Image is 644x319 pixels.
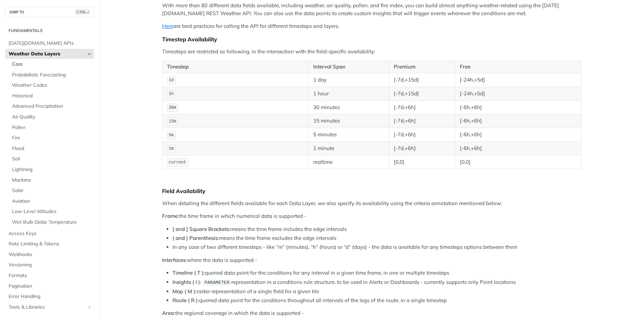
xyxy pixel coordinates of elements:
td: 15 minutes [309,114,389,128]
span: Air Quality [12,114,92,120]
strong: Timeline ( T ): [172,269,205,276]
a: Weather Codes [9,80,94,91]
h2: Fundamentals [5,28,94,34]
td: [-7d,+6h] [389,128,455,142]
li: representation in a conditions rule structure, to be used in Alerts or Dashboards - currently sup... [172,278,581,286]
td: [-7d,+6h] [389,114,455,128]
a: Solar [9,185,94,196]
a: Aviation [9,196,94,206]
span: CTRL-/ [75,9,90,15]
a: Pollen [9,123,94,133]
a: Flood [9,143,94,154]
li: means the time frame excludes the edge intervals [172,234,581,242]
span: current [169,160,186,165]
a: Probabilistic Forecasting [9,70,94,80]
a: Soil [9,154,94,164]
span: Access Keys [9,230,92,237]
li: queried data point for the conditions for any interval in a given time frame, in one or multiple ... [172,269,581,277]
span: Formats [9,272,92,279]
a: Tools & LibrariesShow subpages for Tools & Libraries [5,302,94,312]
p: the regional coverage in which the data is supported - [162,309,581,317]
a: Versioning [5,260,94,270]
th: Timestep [162,61,309,73]
th: Interval Span [309,61,389,73]
td: [-6h,+6h] [455,141,581,155]
a: Here [162,23,173,29]
span: 5m [169,133,173,138]
td: 1 hour [309,87,389,100]
td: [-7d,+6h] [389,141,455,155]
strong: [ and ] Square Brackets: [172,226,230,232]
p: the time frame in which numerical data is supported - [162,212,581,220]
span: Weather Data Layers [9,51,85,57]
p: With more than 80 different data fields available, including weather, air quality, pollen, and fi... [162,2,581,17]
a: Historical [9,91,94,101]
a: Fire [9,133,94,143]
th: Free [455,61,581,73]
a: Maritime [9,175,94,185]
a: Webhooks [5,249,94,260]
span: Aviation [12,198,92,205]
p: When detailing the different fields available for each Data Layer, we also specify its availabili... [162,200,581,208]
span: Core [12,61,92,68]
span: 15m [169,119,176,124]
li: means the time frame includes the edge intervals [172,225,581,233]
strong: Insights ( I ): [172,279,201,285]
div: Timestep Availability [162,36,581,43]
span: Tools & Libraries [9,304,85,311]
span: Low-Level Altitudes [12,208,92,215]
button: Show subpages for Tools & Libraries [87,305,92,310]
a: Wet Bulb Globe Temperature [9,217,94,227]
span: Error Handling [9,293,92,300]
span: Weather Codes [12,82,92,89]
td: [-24h,+5d] [455,73,581,87]
td: [0,0] [389,155,455,169]
a: Rate Limiting & Tokens [5,239,94,249]
p: are best practices for calling the API for different timesteps and layers. [162,22,581,30]
td: realtime [309,155,389,169]
td: 1 day [309,73,389,87]
td: 5 minutes [309,128,389,142]
strong: Route ( R ): [172,297,199,304]
span: Lightning [12,166,92,173]
a: [DATE][DOMAIN_NAME] APIs [5,38,94,49]
td: [-7d,+15d] [389,73,455,87]
a: Pagination [5,281,94,291]
span: Pollen [12,124,92,131]
li: raster representation of a single field for a given tile [172,288,581,296]
td: [0,0] [455,155,581,169]
span: Advanced Precipitation [12,103,92,110]
span: Probabilistic Forecasting [12,72,92,78]
button: JUMP TOCTRL-/ [5,7,94,17]
td: [-6h,+6h] [455,114,581,128]
span: PARAMETER [204,280,230,285]
li: queried data point for the conditions throughout all intervals of the legs of the route, in a sin... [172,297,581,305]
td: [-7d,+6h] [389,100,455,114]
p: Timesteps are restricted as following, in the intersection with the field-specific availability: [162,48,581,56]
li: In any case of two different timesteps - like “m” (minutes), “h” (hours) or “d” (days) - the data... [172,243,581,251]
td: 30 minutes [309,100,389,114]
td: [-24h,+5d] [455,87,581,100]
a: Advanced Precipitation [9,101,94,111]
span: 1h [169,92,173,96]
span: Wet Bulb Globe Temperature [12,219,92,226]
th: Premium [389,61,455,73]
span: Historical [12,93,92,99]
strong: Map ( M ): [172,288,197,295]
td: [-6h,+6h] [455,100,581,114]
button: Hide subpages for Weather Data Layers [87,51,92,57]
td: 1 minute [309,141,389,155]
span: Soil [12,156,92,162]
td: [-6h,+6h] [455,128,581,142]
span: Pagination [9,283,92,290]
span: 1d [169,78,173,83]
span: Solar [12,187,92,194]
p: where the data is supported - [162,256,581,264]
strong: ( and ) Parenthesis: [172,235,219,241]
span: 1m [169,146,173,151]
a: Lightning [9,164,94,175]
a: Error Handling [5,291,94,302]
span: Fire [12,135,92,141]
span: Webhooks [9,251,92,258]
strong: Frame: [162,213,179,219]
